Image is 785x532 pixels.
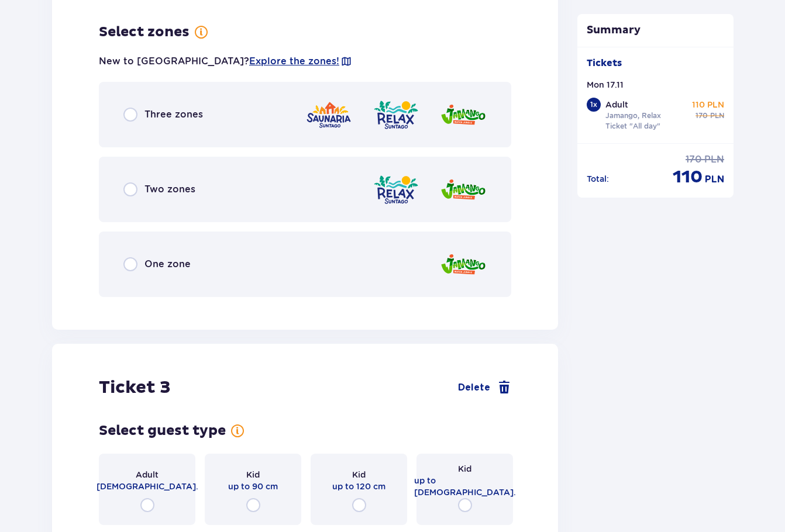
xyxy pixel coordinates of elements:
p: 110 PLN [692,99,724,110]
span: Kid [352,469,366,481]
span: [DEMOGRAPHIC_DATA]. [97,481,198,492]
div: 1 x [587,98,601,112]
p: New to [GEOGRAPHIC_DATA]? [99,55,352,68]
span: PLN [705,173,724,186]
span: Kid [246,469,260,481]
span: 170 [696,110,708,121]
p: Jamango, Relax [605,110,661,121]
p: Summary [577,23,734,37]
span: Adult [136,469,159,481]
p: Mon 17.11 [587,79,624,91]
p: Tickets [587,57,622,70]
p: Total : [587,173,609,185]
a: Explore the zones! [249,55,339,68]
img: Relax [373,98,419,132]
span: Kid [458,463,471,475]
h3: Select zones [99,23,190,41]
h2: Ticket 3 [99,376,171,399]
span: One zone [144,258,191,271]
p: Adult [605,99,628,110]
span: Three zones [144,108,203,121]
a: Delete [458,381,511,395]
span: PLN [710,110,724,121]
span: up to 120 cm [332,481,385,492]
img: Saunaria [305,98,352,132]
span: up to [DEMOGRAPHIC_DATA]. [414,475,516,498]
span: 170 [686,153,702,166]
img: Jamango [440,98,487,132]
h3: Select guest type [99,422,226,440]
span: 110 [673,166,703,188]
p: Ticket "All day" [605,121,660,132]
span: Two zones [144,183,195,196]
img: Relax [373,173,419,206]
span: up to 90 cm [228,481,278,492]
img: Jamango [440,173,487,206]
img: Jamango [440,248,487,281]
span: Delete [458,381,490,394]
span: PLN [704,153,724,166]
